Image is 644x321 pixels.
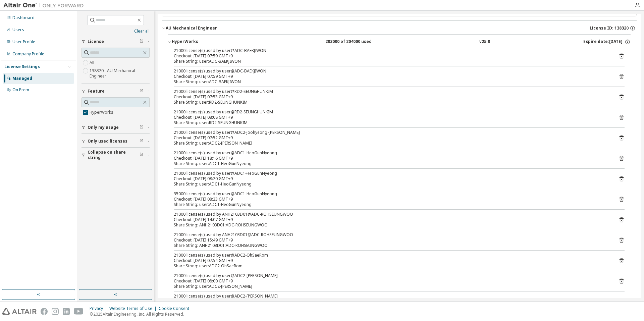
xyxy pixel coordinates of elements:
[90,59,96,67] label: All
[325,39,386,45] div: 203000 of 204000 used
[88,39,104,44] span: License
[90,108,115,116] label: HyperWorks
[174,217,608,222] div: Checkout: [DATE] 14:07 GMT+9
[174,253,608,258] div: 21000 license(s) used by user@ADC2-OhSaeRom
[12,27,24,33] div: Users
[82,29,150,34] a: Clear all
[174,109,608,115] div: 21000 license(s) used by user@RD2-SEUNGHUNKIM
[174,176,608,181] div: Checkout: [DATE] 08:20 GMT+9
[174,59,608,64] div: Share String: user:ADC-BAEKJIWON
[174,202,608,207] div: Share String: user:ADC1-HeoGunNyeong
[2,308,37,315] img: altair_logo.svg
[174,74,608,79] div: Checkout: [DATE] 07:59 GMT+9
[52,308,59,315] img: instagram.svg
[82,120,150,135] button: Only my usage
[90,67,150,80] label: 138320 - AU Mechanical Engineer
[583,39,631,45] div: Expire date: [DATE]
[3,2,87,9] img: Altair One
[174,212,608,217] div: 21000 license(s) used by ANH2103D01@ADC-ROHSEUNGWOO
[174,130,608,135] div: 21000 license(s) used by user@ADC2-Joohyeong-[PERSON_NAME]
[174,284,608,289] div: Share String: user:ADC2-[PERSON_NAME]
[4,64,40,69] div: License Settings
[12,87,29,93] div: On Prem
[174,141,608,146] div: Share String: user:ADC2-[PERSON_NAME]
[140,89,144,94] span: Clear filter
[590,25,629,31] span: License ID: 138320
[174,293,608,299] div: 21000 license(s) used by user@ADC2-[PERSON_NAME]
[159,306,193,311] div: Cookie Consent
[174,222,608,228] div: Share String: ANH2103D01:ADC-ROHSEUNGWOO
[174,53,608,59] div: Checkout: [DATE] 07:59 GMT+9
[168,35,631,49] button: HyperWorks203000 of 204000 usedv25.0Expire date:[DATE]
[174,243,608,248] div: Share String: ANH2103D01:ADC-ROHSEUNGWOO
[174,79,608,85] div: Share String: user:ADC-BAEKJIWON
[88,89,105,94] span: Feature
[174,100,608,105] div: Share String: user:RD2-SEUNGHUNKIM
[88,150,140,160] span: Collapse on share string
[140,125,144,130] span: Clear filter
[140,152,144,158] span: Clear filter
[174,161,608,166] div: Share String: user:ADC1-HeoGunNyeong
[74,308,84,315] img: youtube.svg
[82,84,150,99] button: Feature
[174,156,608,161] div: Checkout: [DATE] 18:16 GMT+9
[88,139,127,144] span: Only used licenses
[174,237,608,243] div: Checkout: [DATE] 15:49 GMT+9
[174,120,608,125] div: Share String: user:RD2-SEUNGHUNKIM
[174,191,608,197] div: 35000 license(s) used by user@ADC1-HeoGunNyeong
[88,125,119,130] span: Only my usage
[90,306,109,311] div: Privacy
[174,68,608,74] div: 21000 license(s) used by user@ADC-BAEKJIWON
[174,135,608,141] div: Checkout: [DATE] 07:52 GMT+9
[174,181,608,187] div: Share String: user:ADC1-HeoGunNyeong
[12,15,35,20] div: Dashboard
[12,76,32,81] div: Managed
[140,39,144,44] span: Clear filter
[41,308,48,315] img: facebook.svg
[174,197,608,202] div: Checkout: [DATE] 08:23 GMT+9
[162,21,637,36] button: AU Mechanical EngineerLicense ID: 138320
[12,39,35,45] div: User Profile
[174,278,608,284] div: Checkout: [DATE] 08:00 GMT+9
[174,94,608,100] div: Checkout: [DATE] 07:53 GMT+9
[479,39,490,45] div: v25.0
[12,51,44,57] div: Company Profile
[109,306,159,311] div: Website Terms of Use
[174,89,608,94] div: 21000 license(s) used by user@RD2-SEUNGHUNKIM
[140,139,144,144] span: Clear filter
[166,25,217,31] div: AU Mechanical Engineer
[82,34,150,49] button: License
[174,48,608,53] div: 21000 license(s) used by user@ADC-BAEKJIWON
[90,311,193,317] p: © 2025 Altair Engineering, Inc. All Rights Reserved.
[174,115,608,120] div: Checkout: [DATE] 08:08 GMT+9
[82,134,150,149] button: Only used licenses
[174,232,608,237] div: 21000 license(s) used by ANH2103D01@ADC-ROHSEUNGWOO
[82,148,150,162] button: Collapse on share string
[174,258,608,263] div: Checkout: [DATE] 07:54 GMT+9
[174,171,608,176] div: 21000 license(s) used by user@ADC1-HeoGunNyeong
[174,263,608,269] div: Share String: user:ADC2-OhSaeRom
[172,39,232,45] div: HyperWorks
[174,273,608,278] div: 21000 license(s) used by user@ADC2-[PERSON_NAME]
[63,308,70,315] img: linkedin.svg
[174,150,608,156] div: 21000 license(s) used by user@ADC1-HeoGunNyeong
